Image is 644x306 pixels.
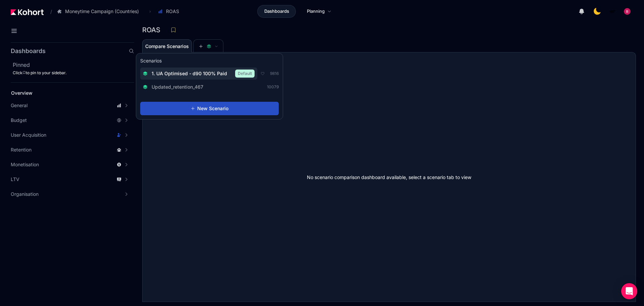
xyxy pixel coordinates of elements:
span: 10079 [267,84,279,90]
span: Compare Scenarios [145,44,189,49]
button: 1. UA Optimised - d90 100% PaidDefault [140,68,257,80]
a: Planning [300,5,338,18]
span: Overview [11,90,33,96]
img: logo_MoneyTimeLogo_1_20250619094856634230.png [609,8,616,15]
h2: Pinned [13,61,134,69]
span: Monetisation [11,161,39,168]
span: › [148,9,152,14]
div: No scenario comparison dashboard available, select a scenario tab to view [143,52,636,302]
h2: Dashboards [11,48,46,54]
span: Dashboards [264,8,289,15]
span: Budget [11,117,27,124]
span: Default [235,70,255,78]
h3: Scenarios [140,57,162,65]
button: ROAS [154,6,186,17]
h3: ROAS [142,27,164,33]
span: 1. UA Optimised - d90 100% Paid [152,70,227,77]
button: Moneytime Campaign (Countries) [53,6,146,17]
div: Click to pin to your sidebar. [13,70,134,76]
img: Kohort logo [11,9,44,15]
span: New Scenario [197,105,228,112]
span: Planning [307,8,325,15]
span: Moneytime Campaign (Countries) [65,8,139,15]
button: New Scenario [140,102,279,115]
span: 9816 [270,71,279,76]
span: Updated_retention_467 [152,84,203,90]
button: Updated_retention_467 [140,82,210,92]
span: User Acquisition [11,132,46,138]
div: Open Intercom Messenger [621,283,637,299]
span: ROAS [166,8,179,15]
span: / [45,8,52,15]
span: General [11,102,28,109]
a: Overview [9,88,123,98]
span: Organisation [11,191,39,198]
a: Dashboards [257,5,296,18]
span: LTV [11,176,19,183]
span: Retention [11,146,32,153]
